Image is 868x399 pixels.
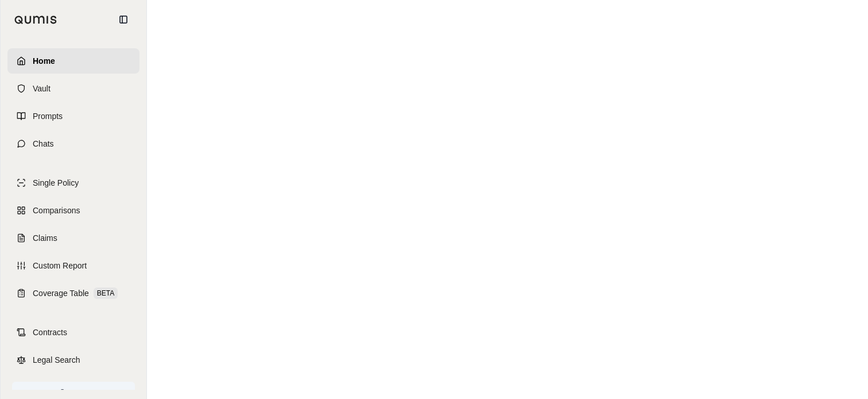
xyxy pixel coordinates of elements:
[7,103,139,129] a: Prompts
[14,16,57,24] img: Qumis Logo
[33,287,89,299] span: Coverage Table
[33,354,80,366] span: Legal Search
[33,232,57,244] span: Claims
[114,10,133,29] button: Collapse sidebar
[7,76,139,101] a: Vault
[33,138,54,149] span: Chats
[33,205,80,216] span: Comparisons
[7,131,139,156] a: Chats
[7,347,139,373] a: Legal Search
[7,320,139,345] a: Contracts
[7,281,139,306] a: Coverage TableBETA
[33,260,87,271] span: Custom Report
[7,48,139,74] a: Home
[69,388,92,399] span: Log In
[33,55,55,67] span: Home
[33,177,79,189] span: Single Policy
[33,110,63,122] span: Prompts
[7,198,139,223] a: Comparisons
[7,225,139,251] a: Claims
[33,83,51,94] span: Vault
[33,327,67,338] span: Contracts
[94,287,118,299] span: BETA
[7,170,139,195] a: Single Policy
[7,253,139,278] a: Custom Report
